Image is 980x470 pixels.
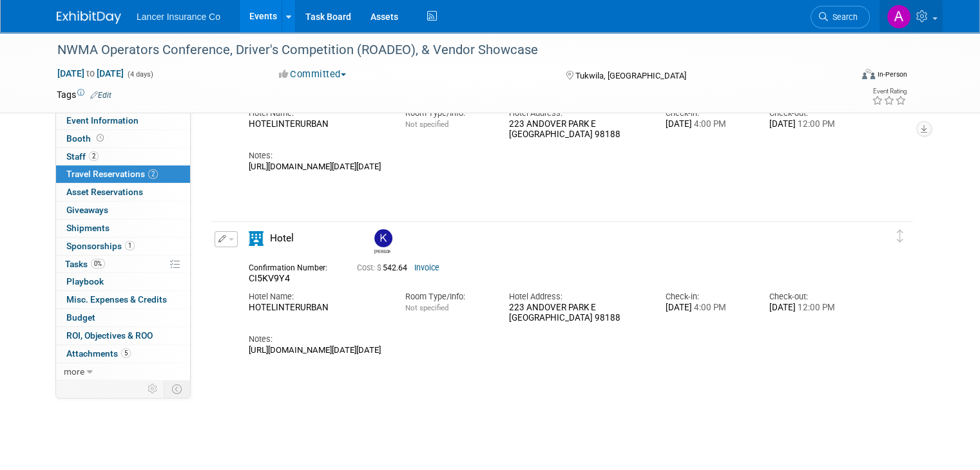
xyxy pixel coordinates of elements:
span: more [64,366,84,377]
i: Hotel [249,231,264,246]
span: Asset Reservations [66,187,143,197]
a: Staff2 [56,148,190,165]
span: Travel Reservations [66,169,158,179]
div: Notes: [249,334,854,345]
span: Sponsorships [66,241,135,251]
img: ExhibitDay [57,11,121,24]
img: Format-Inperson.png [862,69,875,79]
div: HOTELINTERURBAN [249,119,385,130]
span: Staff [66,151,99,162]
div: Kimberlee Bissegger [371,229,394,254]
span: 1 [125,241,135,250]
div: 223 ANDOVER PARK E [GEOGRAPHIC_DATA] 98188 [509,303,646,324]
span: 2 [148,169,158,179]
a: Budget [56,309,190,326]
div: Confirmation Number: [249,259,338,273]
a: ROI, Objectives & ROO [56,327,190,344]
div: Room Type/Info: [405,291,490,303]
span: CI5KV9Y4 [249,273,290,283]
span: 5 [121,348,131,358]
span: Event Information [66,115,139,126]
a: Invoice [414,263,439,272]
span: Cost: $ [357,263,383,272]
div: Kimberlee Bissegger [374,247,390,254]
span: Not specified [405,120,448,129]
span: 0% [91,259,105,268]
span: Booth [66,133,106,144]
span: (4 days) [126,70,153,79]
i: Click and drag to move item [897,230,903,243]
td: Toggle Event Tabs [164,381,191,397]
span: 2 [89,151,99,161]
div: NWMA Operators Conference, Driver's Competition (ROADEO), & Vendor Showcase [53,39,835,62]
div: [DATE] [666,303,751,314]
button: Committed [274,68,351,81]
span: 12:00 PM [796,303,835,312]
span: Not specified [405,303,448,312]
a: Event Information [56,112,190,129]
a: Edit [90,91,111,100]
div: In-Person [877,70,907,79]
a: Sponsorships1 [56,238,190,255]
div: 223 ANDOVER PARK E [GEOGRAPHIC_DATA] 98188 [509,119,646,141]
a: Attachments5 [56,345,190,362]
div: [URL][DOMAIN_NAME][DATE][DATE] [249,162,854,214]
span: Search [828,12,858,22]
a: Asset Reservations [56,183,190,201]
span: Booth not reserved yet [94,133,106,143]
span: 4:00 PM [692,119,726,129]
div: Hotel Address: [509,291,646,303]
span: to [84,68,97,79]
span: Tukwila, [GEOGRAPHIC_DATA] [575,71,686,80]
span: Giveaways [66,205,108,215]
div: Check-in: [666,291,751,303]
span: Shipments [66,223,110,233]
span: Attachments [66,348,131,359]
td: Personalize Event Tab Strip [142,381,164,397]
a: Giveaways [56,202,190,219]
div: Event Format [782,67,907,86]
div: [DATE] [769,119,854,130]
a: Search [811,6,870,28]
a: Booth [56,130,190,147]
span: 542.64 [357,263,412,272]
span: 12:00 PM [796,119,835,129]
span: Playbook [66,276,104,287]
td: Tags [57,88,111,101]
a: Tasks0% [56,256,190,273]
img: Ann Barron [887,5,911,29]
div: Event Rating [872,88,907,95]
div: [URL][DOMAIN_NAME][DATE][DATE] [249,345,854,398]
div: Check-out: [769,291,854,303]
a: Travel Reservations2 [56,165,190,183]
span: ROI, Objectives & ROO [66,330,153,341]
div: Notes: [249,150,854,162]
div: Hotel Name: [249,291,385,303]
a: more [56,363,190,381]
span: Misc. Expenses & Credits [66,294,167,305]
a: Misc. Expenses & Credits [56,291,190,308]
a: Playbook [56,273,190,290]
span: 4:00 PM [692,303,726,312]
span: [DATE] [DATE] [57,68,124,79]
span: Lancer Insurance Co [137,12,220,22]
div: [DATE] [769,303,854,314]
span: Tasks [65,259,105,269]
a: Shipments [56,220,190,237]
div: HOTELINTERURBAN [249,303,385,314]
div: [DATE] [666,119,751,130]
span: Hotel [270,232,294,244]
img: Kimberlee Bissegger [374,229,392,247]
span: Budget [66,312,95,323]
